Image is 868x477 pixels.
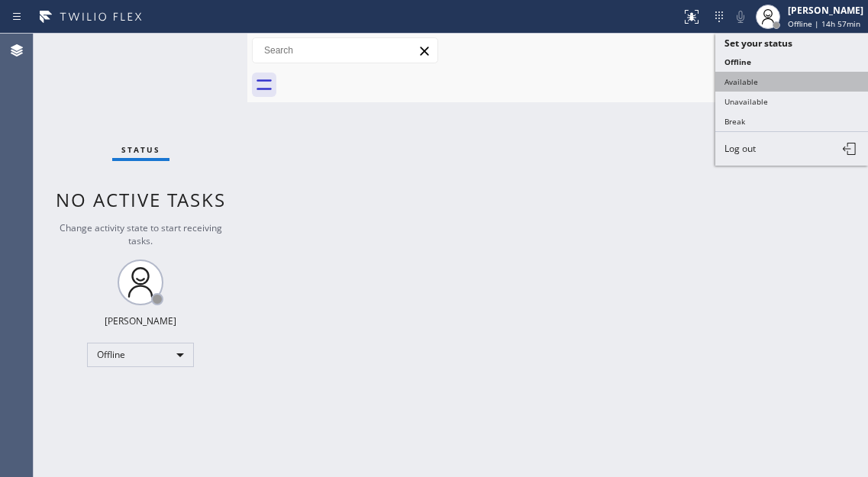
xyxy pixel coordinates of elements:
[56,187,226,212] span: No active tasks
[87,343,194,367] div: Offline
[788,18,860,29] span: Offline | 14h 57min
[788,4,863,17] div: [PERSON_NAME]
[121,144,160,155] span: Status
[253,38,437,63] input: Search
[105,314,176,327] div: [PERSON_NAME]
[60,221,222,247] span: Change activity state to start receiving tasks.
[730,6,751,27] button: Mute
